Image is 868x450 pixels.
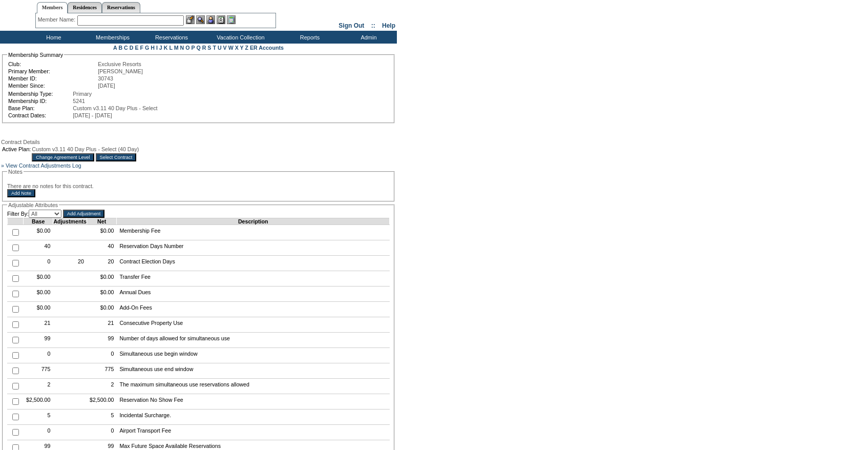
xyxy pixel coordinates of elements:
[382,22,395,29] a: Help
[117,317,390,333] td: Consecutive Property Use
[117,256,390,271] td: Contract Election Days
[37,2,68,13] a: Members
[24,240,53,256] td: 40
[117,333,390,348] td: Number of days allowed for simultaneous use
[245,45,248,51] a: Z
[87,302,116,317] td: $0.00
[8,105,72,111] td: Base Plan:
[217,15,225,24] img: Reservations
[8,75,97,81] td: Member ID:
[87,333,116,348] td: 99
[53,218,87,225] td: Adjustments
[202,45,206,51] a: R
[169,45,172,51] a: L
[2,146,31,152] td: Active Plan:
[24,425,53,440] td: 0
[23,31,82,44] td: Home
[96,153,137,161] input: Select Contract
[8,112,72,118] td: Contract Dates:
[117,394,390,410] td: Reservation No Show Fee
[124,45,128,51] a: C
[135,45,138,51] a: E
[7,210,61,218] td: Filter By:
[117,218,390,225] td: Description
[235,45,239,51] a: X
[24,218,53,225] td: Base
[196,15,205,24] img: View
[279,31,338,44] td: Reports
[87,348,116,363] td: 0
[156,45,158,51] a: I
[24,410,53,425] td: 5
[24,225,53,240] td: $0.00
[218,45,222,51] a: U
[8,98,72,104] td: Membership ID:
[117,302,390,317] td: Add-On Fees
[24,271,53,287] td: $0.00
[213,45,216,51] a: T
[38,15,77,24] div: Member Name:
[8,61,97,67] td: Club:
[87,317,116,333] td: 21
[206,15,215,24] img: Impersonate
[130,45,134,51] a: D
[145,45,149,51] a: G
[73,91,92,97] span: Primary
[117,240,390,256] td: Reservation Days Number
[98,68,143,74] span: [PERSON_NAME]
[8,91,72,97] td: Membership Type:
[73,98,85,104] span: 5241
[24,379,53,394] td: 2
[63,210,104,218] input: Add Adjustment
[250,45,284,51] a: ER Accounts
[338,22,364,29] a: Sign Out
[24,348,53,363] td: 0
[1,162,81,169] a: » View Contract Adjustments Log
[140,45,143,51] a: F
[117,410,390,425] td: Incidental Surcharge.
[196,45,200,51] a: Q
[338,31,397,44] td: Admin
[117,379,390,394] td: The maximum simultaneous use reservations allowed
[117,287,390,302] td: Annual Dues
[98,83,115,89] span: [DATE]
[240,45,244,51] a: Y
[141,31,200,44] td: Reservations
[207,45,211,51] a: S
[200,31,279,44] td: Vacation Collection
[7,52,64,58] legend: Membership Summary
[227,15,236,24] img: b_calculator.gif
[117,225,390,240] td: Membership Fee
[180,45,184,51] a: N
[228,45,234,51] a: W
[24,317,53,333] td: 21
[98,75,113,81] span: 30743
[151,45,155,51] a: H
[8,68,97,74] td: Primary Member:
[73,105,157,111] span: Custom v3.11 40 Day Plus - Select
[87,225,116,240] td: $0.00
[185,45,189,51] a: O
[24,256,53,271] td: 0
[32,146,139,152] span: Custom v3.11 40 Day Plus - Select (40 Day)
[32,153,94,161] input: Change Agreement Level
[113,45,117,51] a: A
[87,425,116,440] td: 0
[87,287,116,302] td: $0.00
[174,45,179,51] a: M
[8,83,97,89] td: Member Since:
[87,410,116,425] td: 5
[192,45,195,51] a: P
[87,271,116,287] td: $0.00
[24,302,53,317] td: $0.00
[371,22,375,29] span: ::
[117,348,390,363] td: Simultaneous use begin window
[87,363,116,379] td: 775
[186,15,195,24] img: b_edit.gif
[87,256,116,271] td: 20
[68,2,102,13] a: Residences
[87,379,116,394] td: 2
[98,61,141,67] span: Exclusive Resorts
[159,45,162,51] a: J
[24,363,53,379] td: 775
